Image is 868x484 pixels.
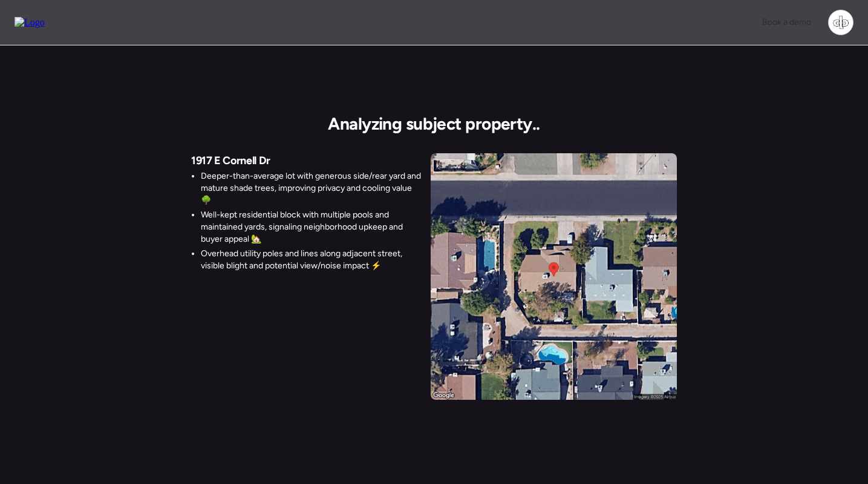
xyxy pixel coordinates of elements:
li: Overhead utility poles and lines along adjacent street, visible blight and potential view/noise i... [201,248,421,272]
img: 1917 E Cornell Dr [431,153,677,400]
li: Deeper-than-average lot with generous side/rear yard and mature shade trees, improving privacy an... [201,170,421,207]
h2: Analyzing subject property.. [328,113,540,134]
img: Logo [15,17,45,28]
span: Book a demo [762,17,811,27]
li: Well-kept residential block with multiple pools and maintained yards, signaling neighborhood upke... [201,209,421,245]
span: 1917 E Cornell Dr [191,153,270,168]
